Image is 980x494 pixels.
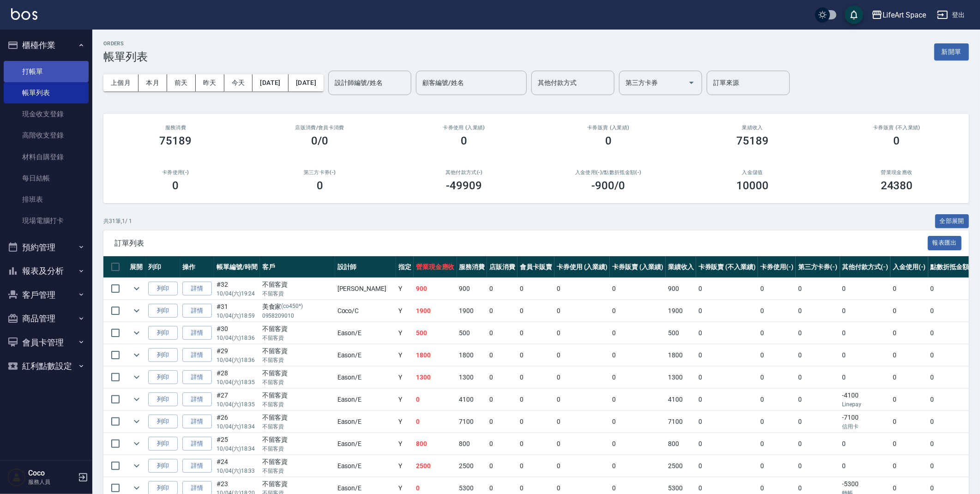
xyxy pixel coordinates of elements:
[103,41,148,47] h2: ORDERS
[103,74,138,91] button: 上個月
[517,256,554,278] th: 會員卡販賣
[836,125,958,131] h2: 卡券販賣 (不入業績)
[114,239,928,248] span: 訂單列表
[216,356,258,364] p: 10/04 (六) 18:36
[736,179,769,192] h3: 10000
[262,289,333,298] p: 不留客資
[487,322,517,344] td: 0
[796,256,840,278] th: 第三方卡券(-)
[928,455,979,477] td: 0
[935,214,969,229] button: 全部展開
[610,367,666,388] td: 0
[758,455,796,477] td: 0
[890,367,928,388] td: 0
[262,445,333,453] p: 不留客資
[796,344,840,366] td: 0
[182,415,212,429] a: 詳情
[928,411,979,433] td: 0
[517,455,554,477] td: 0
[696,389,758,410] td: 0
[554,256,610,278] th: 卡券使用 (入業績)
[262,280,333,289] div: 不留客資
[214,278,260,300] td: #32
[148,370,178,385] button: 列印
[796,455,840,477] td: 0
[842,422,889,431] p: 信用卡
[262,334,333,342] p: 不留客資
[487,411,517,433] td: 0
[796,367,840,388] td: 0
[403,169,525,175] h2: 其他付款方式(-)
[461,134,467,147] h3: 0
[103,50,148,63] h3: 帳單列表
[262,400,333,409] p: 不留客資
[414,367,457,388] td: 1300
[457,433,487,455] td: 800
[138,74,167,91] button: 本月
[214,455,260,477] td: #24
[928,367,979,388] td: 0
[172,179,179,192] h3: 0
[666,367,696,388] td: 1300
[214,344,260,366] td: #29
[666,300,696,322] td: 1900
[457,455,487,477] td: 2500
[403,125,525,131] h2: 卡券使用 (入業績)
[554,389,610,410] td: 0
[216,378,258,386] p: 10/04 (六) 18:35
[182,326,212,340] a: 詳情
[928,389,979,410] td: 0
[487,455,517,477] td: 0
[928,322,979,344] td: 0
[130,437,144,451] button: expand row
[610,344,666,366] td: 0
[262,457,333,467] div: 不留客資
[666,411,696,433] td: 7100
[414,278,457,300] td: 900
[182,370,212,385] a: 詳情
[335,300,396,322] td: Coco /C
[928,278,979,300] td: 0
[260,256,335,278] th: 客戶
[216,289,258,298] p: 10/04 (六) 19:24
[610,389,666,410] td: 0
[457,367,487,388] td: 1300
[517,389,554,410] td: 0
[396,455,414,477] td: Y
[758,278,796,300] td: 0
[130,459,144,473] button: expand row
[335,256,396,278] th: 設計師
[890,344,928,366] td: 0
[4,259,89,283] button: 報表及分析
[457,300,487,322] td: 1900
[517,300,554,322] td: 0
[934,47,969,56] a: 新開單
[159,134,192,147] h3: 75189
[28,478,75,486] p: 服務人員
[130,415,144,428] button: expand row
[928,256,979,278] th: 點數折抵金額(-)
[840,322,891,344] td: 0
[130,282,144,295] button: expand row
[457,322,487,344] td: 500
[554,411,610,433] td: 0
[890,411,928,433] td: 0
[684,75,699,90] button: Open
[487,278,517,300] td: 0
[666,278,696,300] td: 900
[396,344,414,366] td: Y
[148,415,178,429] button: 列印
[214,300,260,322] td: #31
[311,134,328,147] h3: 0/0
[414,256,457,278] th: 營業現金應收
[414,411,457,433] td: 0
[4,189,89,210] a: 排班表
[148,304,178,318] button: 列印
[7,468,26,487] img: Person
[696,367,758,388] td: 0
[216,334,258,342] p: 10/04 (六) 18:36
[214,433,260,455] td: #25
[554,455,610,477] td: 0
[487,344,517,366] td: 0
[890,322,928,344] td: 0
